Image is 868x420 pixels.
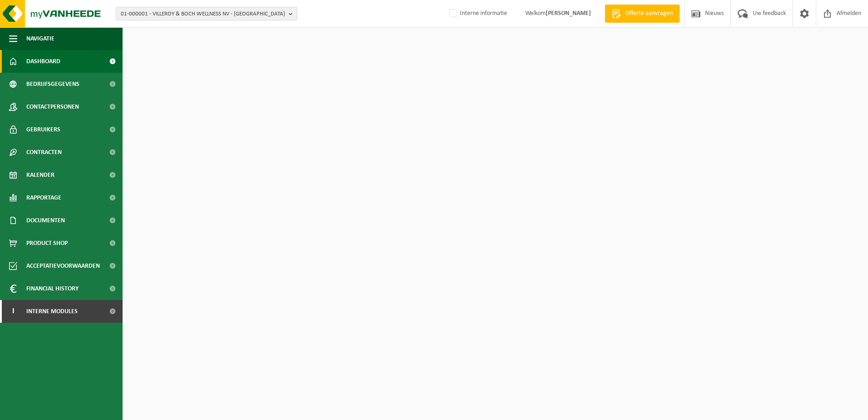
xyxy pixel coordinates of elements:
[9,300,17,323] span: I
[121,7,285,21] span: 01-000001 - VILLEROY & BOCH WELLNESS NV - [GEOGRAPHIC_DATA]
[605,5,680,23] a: Offerte aanvragen
[26,164,54,186] span: Kalender
[26,118,60,141] span: Gebruikers
[26,95,79,118] span: Contactpersonen
[546,10,591,17] strong: [PERSON_NAME]
[26,277,79,300] span: Financial History
[623,9,675,18] span: Offerte aanvragen
[26,186,61,209] span: Rapportage
[26,27,54,50] span: Navigatie
[26,141,62,164] span: Contracten
[116,7,297,20] button: 01-000001 - VILLEROY & BOCH WELLNESS NV - [GEOGRAPHIC_DATA]
[26,209,65,232] span: Documenten
[26,300,78,323] span: Interne modules
[26,50,60,73] span: Dashboard
[26,73,79,95] span: Bedrijfsgegevens
[26,232,68,255] span: Product Shop
[26,255,100,277] span: Acceptatievoorwaarden
[447,7,507,20] label: Interne informatie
